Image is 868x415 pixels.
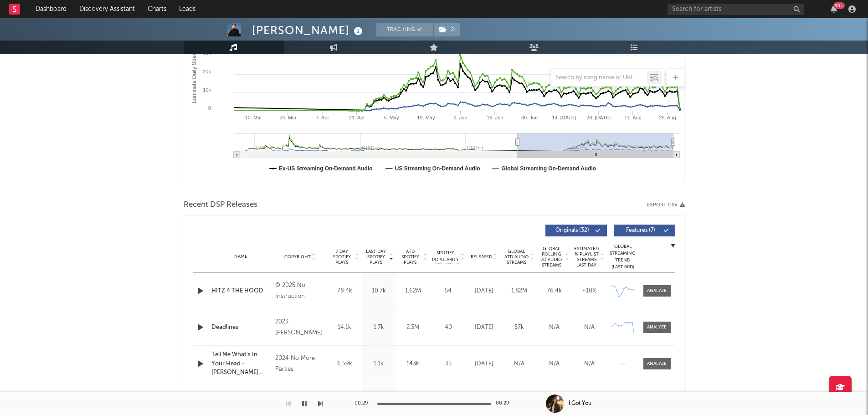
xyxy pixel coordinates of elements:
[453,115,467,120] text: 2. Jun
[417,115,435,120] text: 19. May
[574,323,605,332] div: N/A
[551,74,647,82] input: Search by song name or URL
[252,23,365,38] div: [PERSON_NAME]
[275,353,325,375] div: 2024 No More Parties
[211,350,271,377] a: Tell Me What's In Your Head - [PERSON_NAME] Remix
[354,398,373,409] div: 00:29
[433,23,461,36] span: ( 2 )
[545,225,607,236] button: Originals(32)
[191,45,197,103] text: Luminate Daily Streams
[521,115,538,120] text: 30. Jun
[211,287,271,296] a: HITZ 4 THE HOOD
[432,323,464,332] div: 40
[496,398,514,409] div: 00:29
[398,287,428,296] div: 1.62M
[434,23,460,36] button: (2)
[469,287,499,296] div: [DATE]
[504,287,534,296] div: 1.82M
[398,323,428,332] div: 2.3M
[330,287,360,296] div: 78.4k
[574,359,605,369] div: N/A
[279,115,297,120] text: 24. Mar
[330,359,360,369] div: 6.59k
[487,115,503,120] text: 16. Jun
[364,323,394,332] div: 1.7k
[469,359,499,369] div: [DATE]
[609,243,637,271] div: Global Streaming Trend (Last 60D)
[376,23,433,36] button: Tracking
[364,287,394,296] div: 10.7k
[501,165,596,172] text: Global Streaming On-Demand Audio
[330,249,354,265] span: 7 Day Spotify Plays
[364,249,388,265] span: Last Day Spotify Plays
[539,323,570,332] div: N/A
[330,323,360,332] div: 14.1k
[364,359,394,369] div: 1.1k
[349,115,365,120] text: 21. Apr
[398,249,422,265] span: ATD Spotify Plays
[574,287,605,296] div: ~ 10 %
[551,228,593,233] span: Originals ( 32 )
[574,246,599,268] span: Estimated % Playlist Streams Last Day
[469,323,499,332] div: [DATE]
[208,105,211,111] text: 0
[539,246,564,268] span: Global Rolling 7D Audio Streams
[504,249,529,265] span: Global ATD Audio Streams
[539,287,570,296] div: 76.4k
[659,115,676,120] text: 25. Aug
[647,202,685,208] button: Export CSV
[504,323,534,332] div: 57k
[620,228,662,233] span: Features ( 7 )
[569,400,591,408] div: I Got You
[833,2,845,9] div: 99 +
[539,359,570,369] div: N/A
[211,253,271,260] div: Name
[432,250,459,263] span: Spotify Popularity
[614,225,675,236] button: Features(7)
[432,287,464,296] div: 54
[471,254,492,260] span: Released
[432,359,464,369] div: 35
[316,115,329,120] text: 7. Apr
[624,115,641,120] text: 11. Aug
[275,280,325,302] div: © 2025 No Instruction
[384,115,399,120] text: 5. May
[245,115,262,120] text: 10. Mar
[275,317,325,338] div: 2023 [PERSON_NAME]
[284,254,311,260] span: Copyright
[184,200,257,210] span: Recent DSP Releases
[203,87,211,92] text: 10k
[504,359,534,369] div: N/A
[211,323,271,332] a: Deadlines
[668,4,804,15] input: Search for artists
[586,115,611,120] text: 28. [DATE]
[279,165,373,172] text: Ex-US Streaming On-Demand Audio
[398,359,428,369] div: 143k
[552,115,576,120] text: 14. [DATE]
[395,165,480,172] text: US Streaming On-Demand Audio
[831,5,837,13] button: 99+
